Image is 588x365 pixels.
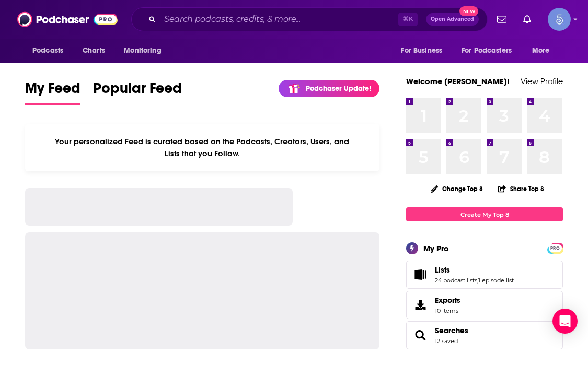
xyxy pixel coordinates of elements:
[548,8,571,31] img: User Profile
[435,326,468,335] a: Searches
[498,179,545,199] button: Share Top 8
[478,277,514,284] a: 1 episode list
[25,41,77,61] button: open menu
[431,17,474,22] span: Open Advanced
[477,277,478,284] span: ,
[423,243,449,253] div: My Pro
[25,79,80,105] a: My Feed
[401,43,442,58] span: For Business
[25,124,379,171] div: Your personalized Feed is curated based on the Podcasts, Creators, Users, and Lists that you Follow.
[548,8,571,31] button: Show profile menu
[424,182,489,195] button: Change Top 8
[519,10,535,28] a: Show notifications dropdown
[549,244,561,252] a: PRO
[93,79,182,105] a: Popular Feed
[394,41,455,61] button: open menu
[406,207,563,221] a: Create My Top 8
[25,79,80,103] span: My Feed
[426,13,479,26] button: Open AdvancedNew
[435,307,460,314] span: 10 items
[435,296,460,305] span: Exports
[93,79,182,103] span: Popular Feed
[398,13,418,26] span: ⌘ K
[117,41,175,61] button: open menu
[435,337,458,345] a: 12 saved
[459,6,478,16] span: New
[548,8,571,31] span: Logged in as Spiral5-G1
[435,265,514,275] a: Lists
[306,84,371,93] p: Podchaser Update!
[410,267,431,282] a: Lists
[462,43,512,58] span: For Podcasters
[493,10,511,28] a: Show notifications dropdown
[435,277,477,284] a: 24 podcast lists
[406,321,563,349] span: Searches
[160,11,398,28] input: Search podcasts, credits, & more...
[410,298,431,312] span: Exports
[406,76,510,86] a: Welcome [PERSON_NAME]!
[76,41,111,61] a: Charts
[525,41,563,61] button: open menu
[124,43,161,58] span: Monitoring
[549,244,561,252] span: PRO
[435,265,450,275] span: Lists
[455,41,527,61] button: open menu
[521,76,563,86] a: View Profile
[552,309,578,334] div: Open Intercom Messenger
[17,9,118,29] img: Podchaser - Follow, Share and Rate Podcasts
[32,43,63,58] span: Podcasts
[406,291,563,319] a: Exports
[410,328,431,343] a: Searches
[83,43,105,58] span: Charts
[406,261,563,289] span: Lists
[131,7,488,31] div: Search podcasts, credits, & more...
[532,43,550,58] span: More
